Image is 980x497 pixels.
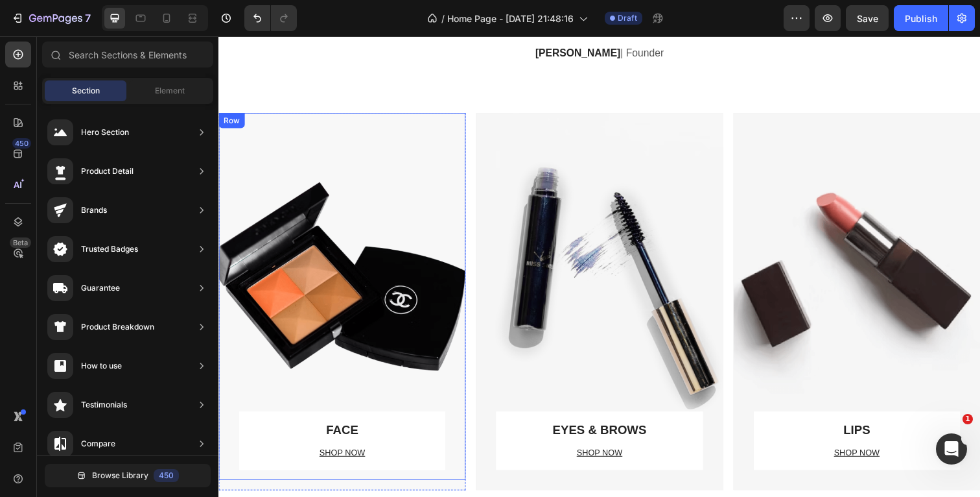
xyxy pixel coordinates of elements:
span: 1 [962,414,973,424]
div: 450 [12,138,31,149]
div: How to use [81,359,122,372]
input: Search Sections & Elements [42,42,213,67]
span: Element [155,85,185,97]
div: 450 [154,469,179,482]
u: SHOP NOW [628,420,675,430]
span: Section [72,85,100,97]
div: Product Detail [81,165,134,178]
div: Brands [81,204,107,217]
button: Publish [894,5,948,31]
u: SHOP NOW [366,420,412,430]
p: EYES & BROWS [300,395,477,411]
span: Save [857,13,878,24]
button: Browse Library450 [45,464,211,487]
button: 7 [5,5,97,31]
p: 7 [85,10,91,26]
div: Undo/Redo [244,5,297,31]
div: Compare [81,437,115,450]
iframe: Intercom live chat [936,433,967,465]
p: LIPS [563,395,740,411]
div: Hero Section [81,126,129,139]
div: Product Breakdown [81,321,154,333]
span: Draft [618,12,637,24]
div: Beta [10,237,31,248]
div: Guarantee [81,282,120,295]
span: Home Page - [DATE] 21:48:16 [447,12,574,25]
div: Publish [905,12,937,25]
iframe: Design area [218,36,980,497]
span: / [441,12,445,25]
div: Testimonials [81,398,127,411]
span: Browse Library [92,470,148,481]
div: Trusted Badges [81,243,138,256]
button: Save [846,5,889,31]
